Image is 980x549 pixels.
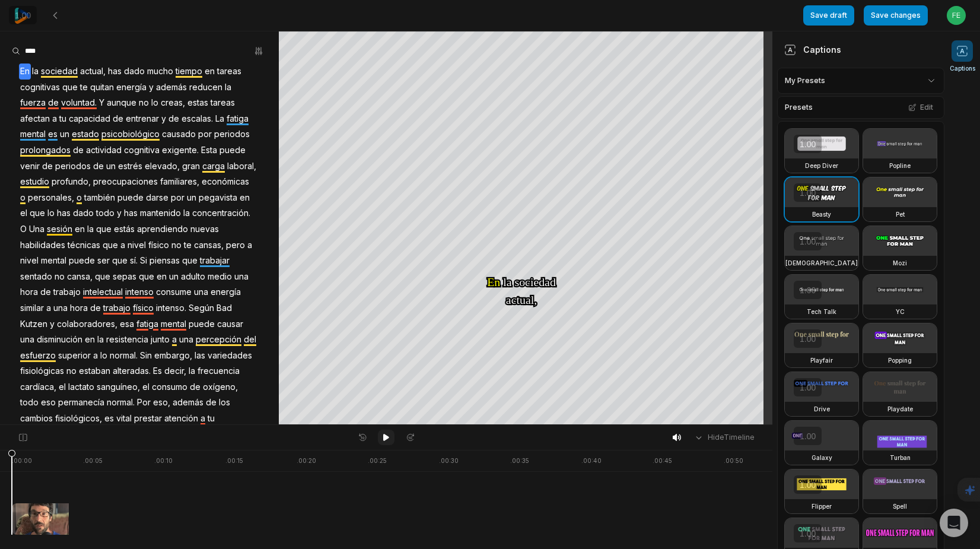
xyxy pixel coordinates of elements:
span: sentado [19,269,53,285]
span: a [45,300,52,316]
span: permanecía [57,395,106,411]
span: por [197,126,213,142]
span: alteradas. [112,363,152,379]
span: Por [136,395,152,411]
span: a [246,237,253,253]
span: lo [99,348,109,364]
span: decir, [163,363,187,379]
span: entrenar [125,111,160,127]
span: todo [19,395,40,411]
span: en [238,190,251,206]
span: preocupaciones [92,174,159,190]
span: normal. [109,348,139,364]
span: tareas [209,95,236,111]
span: de [167,111,180,127]
span: un [105,158,117,174]
span: estás [113,221,136,237]
span: estado [71,126,100,142]
h3: YC [896,307,905,316]
span: de [189,379,202,395]
span: de [205,395,218,411]
span: fatiga [225,111,250,127]
h3: Beasty [812,210,831,219]
span: aunque [106,95,138,111]
h3: [DEMOGRAPHIC_DATA] [785,258,858,268]
span: colaboradores, [56,316,119,332]
span: Kutzen [19,316,49,332]
span: estudio [19,174,50,190]
span: por [170,190,186,206]
span: cansa, [66,269,94,285]
span: intenso. [155,300,187,316]
span: es [47,126,59,142]
span: cambios [19,411,54,427]
span: que [181,253,199,269]
span: puede [218,142,247,158]
div: My Presets [777,68,944,94]
button: Edit [905,100,937,115]
span: frecuencia [196,363,241,379]
h3: Turban [890,453,911,462]
span: no [170,237,183,253]
h3: Popping [888,356,912,365]
span: aprendiendo [136,221,189,237]
span: O [19,221,28,237]
span: hora [69,300,89,316]
span: cansas, [193,237,225,253]
span: o [75,190,83,206]
span: es [103,411,115,427]
span: dado [72,205,95,221]
span: físico [147,237,170,253]
span: lo [150,95,160,111]
span: no [53,269,66,285]
span: escalas. [180,111,214,127]
span: carga [201,158,226,174]
span: lo [46,205,56,221]
span: actual, [79,64,107,80]
span: o [19,190,27,206]
span: un [186,190,198,206]
span: mental [160,316,187,332]
span: que [28,205,46,221]
span: sepas [112,269,138,285]
span: técnicas [66,237,101,253]
span: energía [209,284,242,300]
span: trabajo [102,300,132,316]
span: creas, [160,95,186,111]
span: la [86,221,95,237]
h3: Popline [889,161,911,170]
div: Presets [777,96,944,119]
span: Una [28,221,46,237]
span: de [47,95,60,111]
span: Es [152,363,163,379]
h3: Tech Talk [807,307,836,316]
span: mucho [146,64,174,80]
span: un [168,269,180,285]
span: prestar [133,411,163,427]
span: que [138,269,155,285]
span: el [19,205,28,221]
span: gran [181,158,201,174]
h3: Playfair [810,356,833,365]
span: familiares, [159,174,201,190]
span: las [193,348,206,364]
span: estas [186,95,209,111]
span: la [182,205,191,221]
span: el [58,379,67,395]
span: trabajo [52,284,82,300]
span: energía [115,80,148,96]
span: físico [132,300,155,316]
span: oxígeno, [202,379,239,395]
span: actividad [85,142,123,158]
span: tu [206,411,216,427]
span: Esta [200,142,218,158]
span: reducen [188,80,224,96]
span: venir [19,158,41,174]
span: periodos [54,158,92,174]
h3: Playdate [887,404,913,414]
span: atención [163,411,199,427]
span: hora [19,284,39,300]
span: exigente. [161,142,200,158]
span: normal. [106,395,136,411]
span: concentración. [191,205,252,221]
